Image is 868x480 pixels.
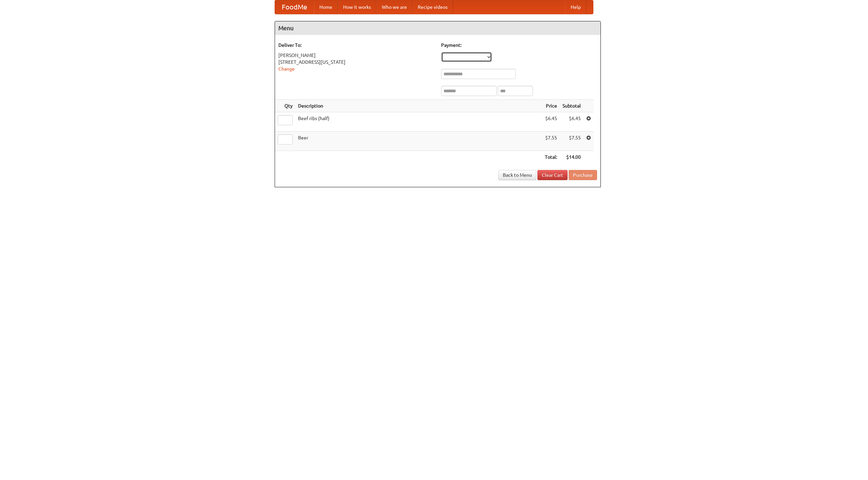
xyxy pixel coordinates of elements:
[278,66,295,72] a: Change
[295,112,542,132] td: Beef ribs (half)
[560,112,584,132] td: $6.45
[412,0,453,14] a: Recipe videos
[441,42,597,49] h5: Payment:
[542,112,560,132] td: $6.45
[542,151,560,164] th: Total:
[569,170,597,180] button: Purchase
[295,100,542,112] th: Description
[542,100,560,112] th: Price
[560,151,584,164] th: $14.00
[565,0,586,14] a: Help
[295,132,542,151] td: Beer
[275,100,295,112] th: Qty
[560,100,584,112] th: Subtotal
[542,132,560,151] td: $7.55
[278,59,434,65] div: [STREET_ADDRESS][US_STATE]
[278,42,434,49] h5: Deliver To:
[275,21,600,35] h4: Menu
[314,0,338,14] a: Home
[376,0,412,14] a: Who we are
[537,170,568,180] a: Clear Cart
[278,52,434,59] div: [PERSON_NAME]
[275,0,314,14] a: FoodMe
[338,0,376,14] a: How it works
[560,132,584,151] td: $7.55
[498,170,536,180] a: Back to Menu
